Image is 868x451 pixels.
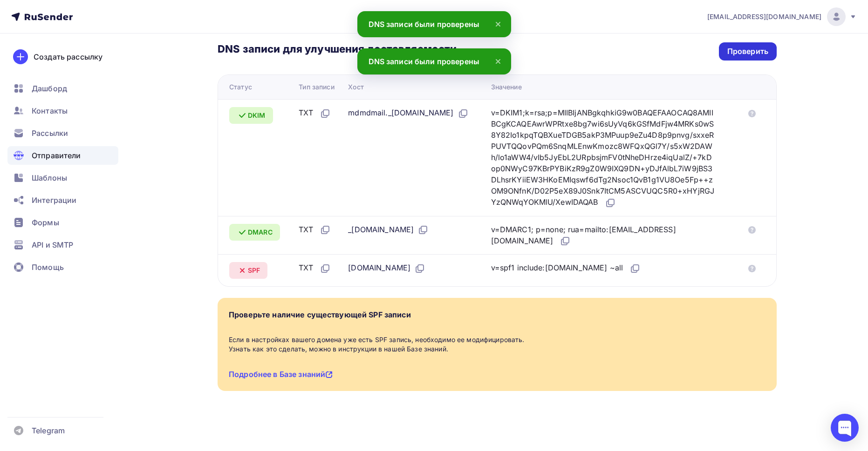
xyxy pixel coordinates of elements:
[229,309,411,320] div: Проверьте наличие существующей SPF записи
[248,111,266,120] span: DKIM
[7,124,118,142] a: Рассылки
[491,262,641,274] div: v=spf1 include:[DOMAIN_NAME] ~all
[7,168,118,187] a: Шаблоны
[32,239,73,250] span: API и SMTP
[218,42,457,57] h3: DNS записи для улучшения доставляемости
[348,224,429,236] div: _[DOMAIN_NAME]
[348,262,425,274] div: [DOMAIN_NAME]
[7,101,118,120] a: Контакты
[32,105,68,116] span: Контакты
[299,224,330,236] div: TXT
[491,82,522,92] div: Значение
[299,107,330,119] div: TXT
[34,51,103,62] div: Создать рассылку
[727,46,768,57] div: Проверить
[248,266,260,275] span: SPF
[32,83,67,94] span: Дашборд
[299,82,334,92] div: Тип записи
[7,79,118,98] a: Дашборд
[32,425,65,436] span: Telegram
[32,262,64,273] span: Помощь
[491,224,717,247] div: v=DMARC1; p=none; rua=mailto:[EMAIL_ADDRESS][DOMAIN_NAME]
[348,82,364,92] div: Хост
[7,146,118,165] a: Отправители
[491,107,717,209] div: v=DKIM1;k=rsa;p=MIIBIjANBgkqhkiG9w0BAQEFAAOCAQ8AMIIBCgKCAQEAwrWPRtxe8bg7wi6sUyVq6kGSfMdFjw4MRKs0w...
[707,12,821,21] span: [EMAIL_ADDRESS][DOMAIN_NAME]
[7,213,118,232] a: Формы
[248,228,273,237] span: DMARC
[348,107,468,119] div: mdmdmail._[DOMAIN_NAME]
[32,195,76,206] span: Интеграции
[229,335,765,354] div: Если в настройках вашего домена уже есть SPF запись, необходимо ее модифицировать. Узнать как это...
[32,128,68,139] span: Рассылки
[229,82,252,92] div: Статус
[707,7,857,26] a: [EMAIL_ADDRESS][DOMAIN_NAME]
[32,172,67,183] span: Шаблоны
[32,150,81,161] span: Отправители
[299,262,330,274] div: TXT
[32,217,59,228] span: Формы
[229,370,333,379] a: Подробнее в Базе знаний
